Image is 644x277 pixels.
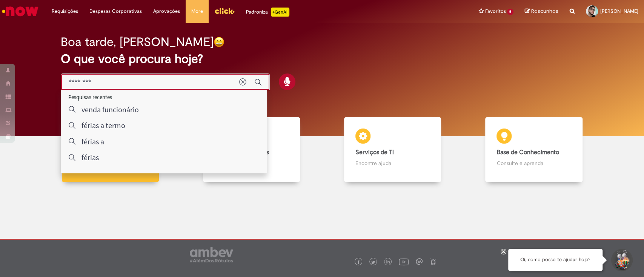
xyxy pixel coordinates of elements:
[371,260,375,264] img: logo_footer_twitter.png
[40,117,181,182] a: Tirar dúvidas Tirar dúvidas com Lupi Assist e Gen Ai
[61,35,214,49] h2: Boa tarde, [PERSON_NAME]
[357,260,360,264] img: logo_footer_facebook.png
[214,148,269,156] b: Catálogo de Ofertas
[191,8,203,15] span: More
[246,8,289,17] div: Padroniza
[89,8,142,15] span: Despesas Corporativas
[508,249,603,271] div: Oi, como posso te ajudar hoje?
[525,8,558,15] a: Rascunhos
[61,52,583,66] h2: O que você procura hoje?
[355,159,430,167] p: Encontre ajuda
[153,8,180,15] span: Aprovações
[496,148,559,156] b: Base de Conhecimento
[322,117,463,182] a: Serviços de TI Encontre ajuda
[531,8,558,15] span: Rascunhos
[416,258,423,265] img: logo_footer_workplace.png
[52,8,78,15] span: Requisições
[271,8,289,17] p: +GenAi
[190,247,233,262] img: logo_footer_ambev_rotulo_gray.png
[214,5,235,17] img: click_logo_yellow_360x200.png
[610,249,633,271] button: Iniciar Conversa de Suporte
[463,117,604,182] a: Base de Conhecimento Consulte e aprenda
[507,9,513,15] span: 5
[496,159,571,167] p: Consulte e aprenda
[430,258,437,265] img: logo_footer_naosei.png
[399,257,409,266] img: logo_footer_youtube.png
[600,8,638,14] span: [PERSON_NAME]
[214,37,224,47] img: happy-face.png
[1,4,40,19] img: ServiceNow
[485,8,506,15] span: Favoritos
[355,148,394,156] b: Serviços de TI
[386,260,390,265] img: logo_footer_linkedin.png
